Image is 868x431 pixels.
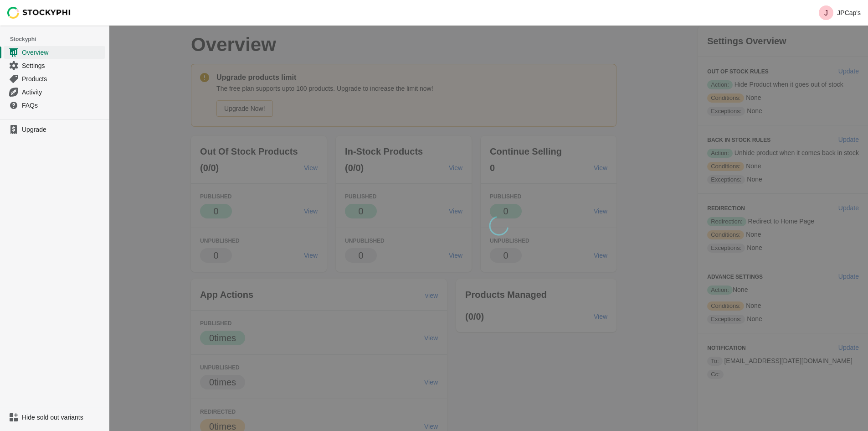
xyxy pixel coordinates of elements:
[819,5,833,20] span: Avatar with initials J
[22,48,103,57] span: Overview
[824,9,828,17] text: J
[22,101,103,110] span: FAQs
[22,61,103,70] span: Settings
[4,411,105,424] a: Hide sold out variants
[4,85,105,99] a: Activity
[815,4,864,22] button: Avatar with initials JJPCap's
[4,59,105,72] a: Settings
[22,413,103,422] span: Hide sold out variants
[22,88,103,97] span: Activity
[7,7,71,19] img: Stockyphi
[4,72,105,85] a: Products
[22,125,103,134] span: Upgrade
[837,9,861,16] p: JPCap's
[4,123,105,136] a: Upgrade
[4,99,105,112] a: FAQs
[4,46,105,59] a: Overview
[22,74,103,83] span: Products
[10,35,109,44] span: Stockyphi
